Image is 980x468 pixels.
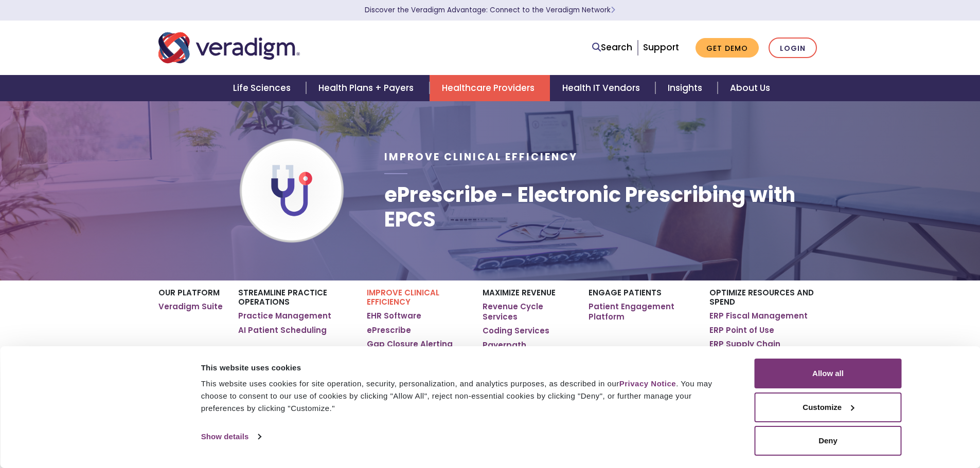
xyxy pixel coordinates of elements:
a: Show details [201,429,261,444]
a: Gap Closure Alerting [367,339,453,349]
a: About Us [718,75,782,101]
a: Revenue Cycle Services [483,302,573,322]
a: Login [769,38,817,59]
a: Search [592,41,632,54]
a: Coding Services [483,326,549,336]
div: This website uses cookies [201,362,732,374]
button: Deny [755,426,902,456]
a: ERP Supply Chain [709,339,780,349]
h1: ePrescribe - Electronic Prescribing with EPCS [384,182,822,232]
a: ERP Fiscal Management [709,311,808,321]
a: Support [643,41,679,53]
button: Allow all [755,359,902,388]
a: Insights [655,75,718,101]
a: AI Patient Scheduling [238,325,327,335]
a: Life Sciences [221,75,306,101]
a: Discover the Veradigm Advantage: Connect to the Veradigm NetworkLearn More [365,5,615,15]
a: Veradigm Suite [158,302,223,312]
a: ERP Point of Use [709,325,774,335]
a: Healthcare Providers [430,75,550,101]
span: Improve Clinical Efficiency [384,150,578,164]
div: This website uses cookies for site operation, security, personalization, and analytics purposes, ... [201,378,732,415]
a: Privacy Notice [619,379,676,388]
a: Patient Engagement Platform [589,302,694,322]
a: ePrescribe [367,325,411,335]
a: Health IT Vendors [550,75,655,101]
img: Veradigm logo [158,31,300,65]
a: Get Demo [696,38,759,58]
a: Payerpath Clearinghouse [483,340,573,360]
span: Learn More [611,5,615,15]
a: Practice Management [238,311,331,321]
a: EHR Software [367,311,421,321]
a: Health Plans + Payers [306,75,429,101]
button: Customize [755,392,902,422]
